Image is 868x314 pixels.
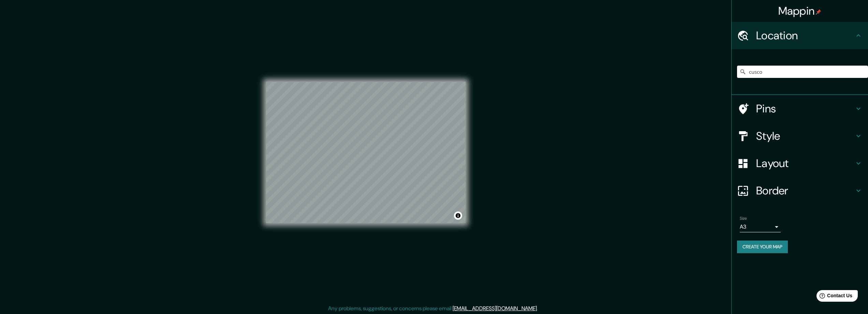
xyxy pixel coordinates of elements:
div: Pins [732,95,868,122]
button: Toggle attribution [454,211,462,220]
div: A3 [740,221,781,232]
div: Style [732,122,868,150]
div: . [539,304,540,313]
label: Size [740,216,747,221]
div: . [538,304,539,313]
h4: Pins [756,102,854,115]
h4: Location [756,29,854,42]
h4: Layout [756,156,854,170]
iframe: Help widget launcher [807,287,860,306]
h4: Mappin [778,4,822,18]
button: Create your map [737,241,788,253]
p: Any problems, suggestions, or concerns please email . [328,304,538,313]
h4: Style [756,129,854,143]
canvas: Map [266,82,466,223]
div: Layout [732,150,868,177]
h4: Border [756,184,854,197]
div: Border [732,177,868,204]
img: pin-icon.png [816,9,821,15]
a: [EMAIL_ADDRESS][DOMAIN_NAME] [453,305,537,312]
input: Pick your city or area [737,66,868,78]
div: Location [732,22,868,49]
